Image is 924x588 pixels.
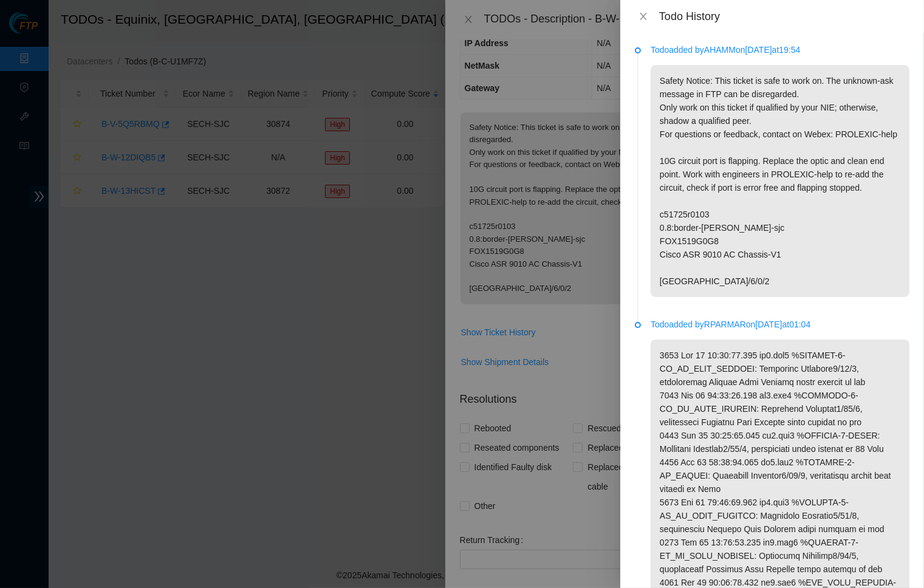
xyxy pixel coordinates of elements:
[638,12,648,21] span: close
[651,65,909,297] p: Safety Notice: This ticket is safe to work on. The unknown-ask message in FTP can be disregarded....
[635,11,652,22] button: Close
[651,318,909,331] p: Todo added by RPARMAR on [DATE] at 01:04
[659,10,909,23] div: Todo History
[651,43,909,56] p: Todo added by AHAMM on [DATE] at 19:54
